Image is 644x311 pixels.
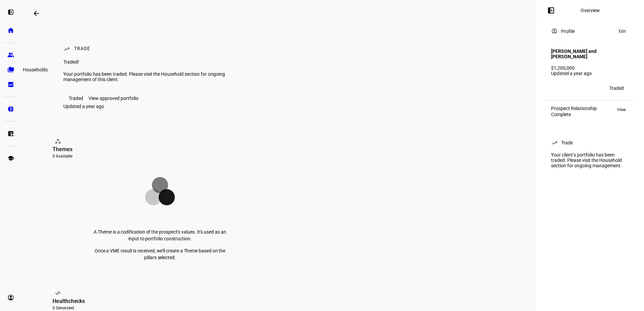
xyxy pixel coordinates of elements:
[547,6,555,14] mat-icon: left_panel_open
[53,297,267,305] div: Healthchecks
[551,139,629,147] eth-panel-overview-card-header: Trade
[561,140,573,145] div: Trade
[4,48,18,62] a: group
[7,106,14,112] eth-mat-symbol: pie_chart
[551,48,629,59] h4: [PERSON_NAME] and [PERSON_NAME]
[53,145,267,153] div: Themes
[551,65,629,71] div: $1,200,000
[63,59,229,65] div: Traded!
[563,86,570,91] span: MC
[63,104,104,109] div: Updated a year ago
[89,247,231,261] p: Once a VME result is received, we’ll create a Theme based on the pillars selected.
[7,81,14,88] eth-mat-symbol: bid_landscape
[609,85,624,91] div: Traded
[7,51,14,58] eth-mat-symbol: group
[4,63,18,76] a: folder_copy
[615,27,629,35] button: Edit
[551,28,558,34] mat-icon: account_circle
[619,27,626,35] span: Edit
[551,27,629,35] eth-panel-overview-card-header: Profile
[551,71,629,76] div: Updated a year ago
[20,66,51,74] div: Households
[7,155,14,162] eth-mat-symbol: school
[581,8,600,13] div: Overview
[551,106,597,111] div: Prospect Relationship
[63,45,70,52] mat-icon: trending_up
[551,139,558,146] mat-icon: trending_up
[614,106,629,114] button: View
[55,138,61,145] mat-icon: workspaces
[547,149,633,171] div: Your client’s portfolio has been traded. Please visit the Household section for ongoing management.
[7,66,14,73] eth-mat-symbol: folder_copy
[4,102,18,116] a: pie_chart
[551,112,597,117] div: Complete
[7,27,14,34] eth-mat-symbol: home
[89,229,231,242] p: A Theme is a codification of the prospect’s values. It’s used as an input to portfolio construction.
[69,96,83,101] div: Traded
[74,46,90,53] div: Trade
[7,9,14,15] eth-mat-symbol: left_panel_open
[89,96,138,101] div: View approved portfolio
[617,106,626,114] span: View
[7,130,14,137] eth-mat-symbol: list_alt_add
[63,71,229,82] div: Your portfolio has been traded. Please visit the Household section for ongoing management of this...
[7,294,14,301] eth-mat-symbol: account_circle
[561,29,575,34] div: Profile
[53,153,267,159] div: 0 Available
[55,290,61,297] mat-icon: vital_signs
[32,9,40,18] mat-icon: arrow_backwards
[4,24,18,37] a: home
[4,78,18,91] a: bid_landscape
[53,305,267,311] div: 0 Generated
